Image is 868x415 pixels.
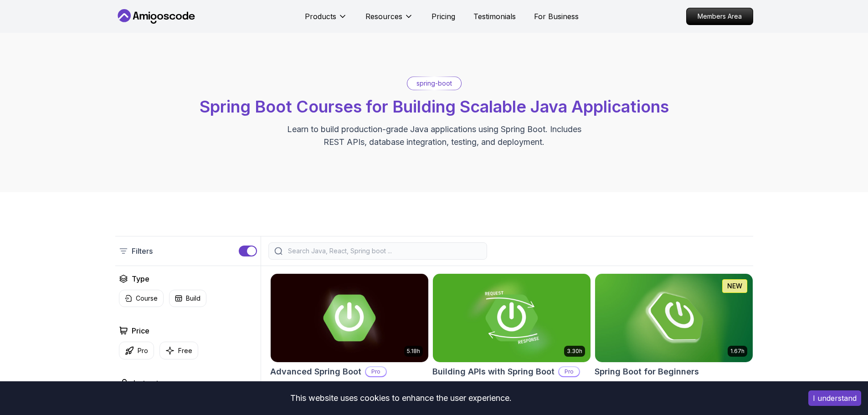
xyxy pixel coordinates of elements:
[567,348,582,355] p: 3.30h
[7,388,795,408] div: This website uses cookies to enhance the user experience.
[433,274,591,362] img: Building APIs with Spring Boot card
[432,365,555,378] h2: Building APIs with Spring Boot
[595,381,753,399] p: Build a CRUD API with Spring Boot and PostgreSQL database using Spring Data JPA and Spring AI
[365,11,402,22] p: Resources
[132,273,149,284] h2: Type
[186,294,200,303] p: Build
[132,325,149,336] h2: Price
[727,282,742,291] p: NEW
[270,381,429,408] p: Dive deep into Spring Boot with our advanced course, designed to take your skills from intermedia...
[132,246,153,256] p: Filters
[534,11,579,22] a: For Business
[432,381,591,408] p: Learn to build robust, scalable APIs with Spring Boot, mastering REST principles, JSON handling, ...
[687,8,753,25] p: Members Area
[407,348,420,355] p: 5.18h
[432,273,591,408] a: Building APIs with Spring Boot card3.30hBuilding APIs with Spring BootProLearn to build robust, s...
[595,274,753,362] img: Spring Boot for Beginners card
[271,274,428,362] img: Advanced Spring Boot card
[286,246,481,256] input: Search Java, React, Spring boot ...
[200,97,669,117] span: Spring Boot Courses for Building Scalable Java Applications
[270,273,429,408] a: Advanced Spring Boot card5.18hAdvanced Spring BootProDive deep into Spring Boot with our advanced...
[431,11,455,22] a: Pricing
[134,378,169,389] h2: Instructors
[365,11,413,29] button: Resources
[595,273,753,399] a: Spring Boot for Beginners card1.67hNEWSpring Boot for BeginnersBuild a CRUD API with Spring Boot ...
[178,346,192,355] p: Free
[416,79,452,88] p: spring-boot
[305,11,336,22] p: Products
[305,11,347,29] button: Products
[136,294,158,303] p: Course
[686,8,753,25] a: Members Area
[366,367,386,376] p: Pro
[169,290,206,307] button: Build
[559,367,579,376] p: Pro
[270,365,361,378] h2: Advanced Spring Boot
[138,346,148,355] p: Pro
[730,348,745,355] p: 1.67h
[281,123,587,149] p: Learn to build production-grade Java applications using Spring Boot. Includes REST APIs, database...
[119,342,154,359] button: Pro
[119,290,164,307] button: Course
[473,11,516,22] a: Testimonials
[808,390,861,406] button: Accept cookies
[159,342,198,359] button: Free
[595,365,699,378] h2: Spring Boot for Beginners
